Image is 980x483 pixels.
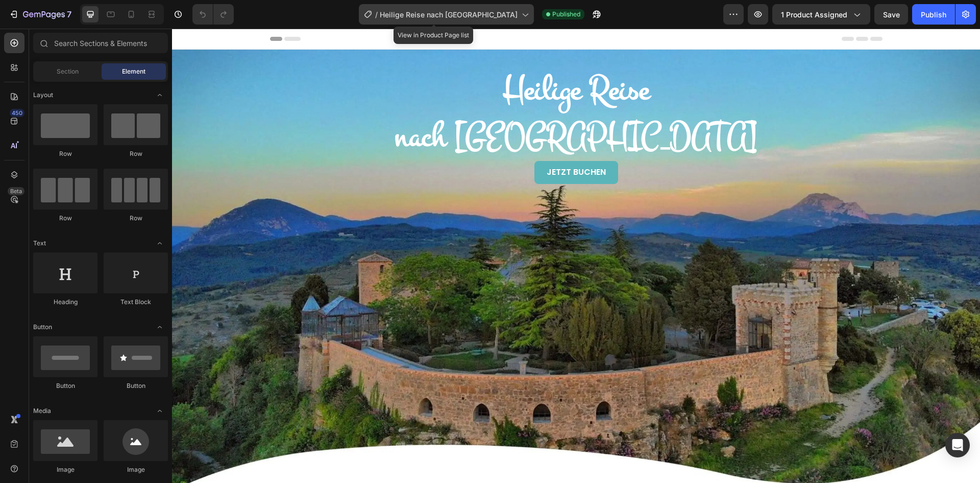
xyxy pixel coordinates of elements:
[331,38,477,85] strong: Heilige Reise
[33,239,46,248] span: Text
[104,149,168,158] div: Row
[104,381,168,390] div: Button
[945,433,970,457] div: Open Intercom Messenger
[33,406,51,416] span: Media
[8,187,24,195] div: Beta
[33,297,97,307] div: Heading
[33,149,97,158] div: Row
[10,109,24,117] div: 450
[33,465,97,474] div: Image
[152,235,168,251] span: Toggle open
[912,4,955,25] button: Publish
[192,4,234,25] div: Undo/Redo
[104,297,168,307] div: Text Block
[380,9,518,20] span: Heilige Reise nach [GEOGRAPHIC_DATA]
[67,8,71,20] p: 7
[552,10,580,19] span: Published
[33,33,168,53] input: Search Sections & Elements
[874,4,908,25] button: Save
[921,9,946,20] div: Publish
[104,214,168,223] div: Row
[33,214,97,223] div: Row
[152,87,168,103] span: Toggle open
[781,9,847,20] span: 1 product assigned
[33,381,97,390] div: Button
[772,4,870,25] button: 1 product assigned
[4,4,76,25] button: 7
[152,403,168,419] span: Toggle open
[33,90,53,100] span: Layout
[33,323,52,332] span: Button
[172,29,980,483] iframe: Design area
[362,132,446,155] a: JETZT BUCHEN
[375,139,434,149] p: JETZT BUCHEN
[883,10,900,19] span: Save
[57,67,79,76] span: Section
[375,9,378,20] span: /
[152,319,168,335] span: Toggle open
[104,465,168,474] div: Image
[122,67,145,76] span: Element
[223,84,585,131] strong: nach [GEOGRAPHIC_DATA]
